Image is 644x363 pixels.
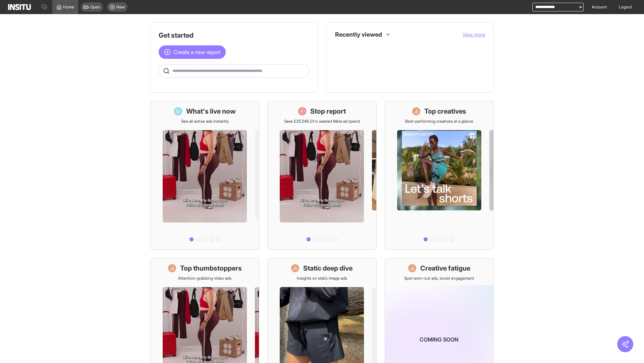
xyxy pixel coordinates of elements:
[186,107,236,116] h1: What's live now
[284,119,360,124] p: Save £25,545.01 in wasted Meta ad spend
[116,4,125,10] span: New
[63,4,74,10] span: Home
[405,119,473,124] p: Best-performing creatives at a glance
[463,31,485,38] button: View more
[310,107,346,116] h1: Stop report
[385,101,494,250] a: Top creativesBest-performing creatives at a glance
[159,45,226,59] button: Create a new report
[463,32,485,37] span: View more
[90,4,100,10] span: Open
[173,48,220,56] span: Create a new report
[267,101,376,250] a: Stop reportSave £25,545.01 in wasted Meta ad spend
[8,4,31,10] img: Logo
[297,276,347,281] p: Insights on static image ads
[159,31,310,40] h1: Get started
[424,107,466,116] h1: Top creatives
[181,119,229,124] p: See all active ads instantly
[150,101,259,250] a: What's live nowSee all active ads instantly
[178,276,231,281] p: Attention-grabbing video ads
[180,264,242,273] h1: Top thumbstoppers
[303,264,353,273] h1: Static deep dive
